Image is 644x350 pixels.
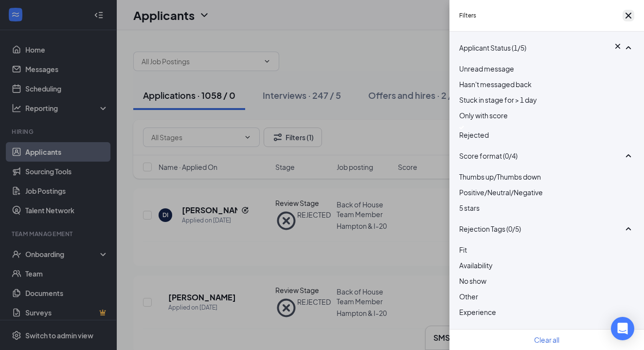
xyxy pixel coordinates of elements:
[623,10,634,21] svg: Cross
[459,223,521,234] span: Rejection Tags (0/5)
[459,308,496,316] span: Experience
[459,203,480,212] span: 5 stars
[623,42,634,54] svg: SmallChevronUp
[459,245,467,254] span: Fit
[611,317,634,340] div: Open Intercom Messenger
[459,80,532,89] span: Hasn't messaged back
[623,150,634,162] svg: SmallChevronUp
[459,95,537,104] span: Stuck in stage for > 1 day
[459,11,476,20] h5: Filters
[459,292,478,301] span: Other
[459,126,464,129] img: checkbox
[459,150,518,161] span: Score format (0/4)
[459,64,514,73] span: Unread message
[459,276,486,285] span: No show
[459,188,543,197] span: Positive/Neutral/Negative
[459,261,493,270] span: Availability
[459,172,541,181] span: Thumbs up/Thumbs down
[623,223,634,235] svg: SmallChevronUp
[459,111,508,120] span: Only with score
[613,41,623,51] svg: Cross
[459,130,489,139] span: Rejected
[534,334,559,345] button: Clear all
[459,42,526,53] span: Applicant Status (1/5)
